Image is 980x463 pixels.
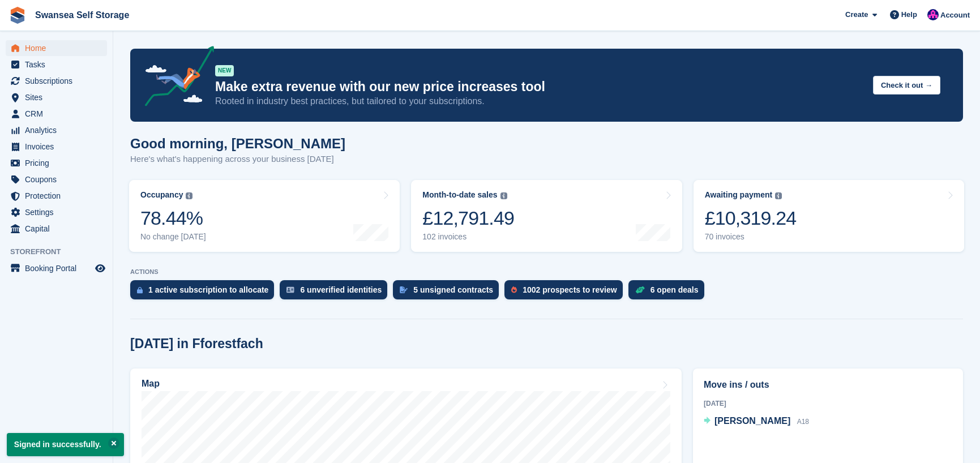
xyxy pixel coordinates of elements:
[704,398,952,409] div: [DATE]
[523,285,617,294] div: 1002 prospects to review
[500,192,507,199] img: icon-info-grey-7440780725fd019a000dd9b08b2336e03edf1995a4989e88bcd33f0948082b44.svg
[6,204,107,220] a: menu
[186,192,192,199] img: icon-info-grey-7440780725fd019a000dd9b08b2336e03edf1995a4989e88bcd33f0948082b44.svg
[422,232,514,242] div: 102 invoices
[142,379,160,389] h2: Map
[25,155,93,171] span: Pricing
[300,285,382,294] div: 6 unverified identities
[927,9,939,20] img: Donna Davies
[10,246,113,258] span: Storefront
[130,268,963,276] p: ACTIONS
[940,10,970,21] span: Account
[215,65,234,76] div: NEW
[7,433,124,456] p: Signed in successfully.
[704,378,952,392] h2: Move ins / outs
[705,232,797,242] div: 70 invoices
[25,73,93,89] span: Subscriptions
[422,190,497,200] div: Month-to-date sales
[6,73,107,89] a: menu
[215,79,864,95] p: Make extra revenue with our new price increases tool
[651,285,699,294] div: 6 open deals
[422,207,514,230] div: £12,791.49
[140,207,206,230] div: 78.44%
[130,153,345,166] p: Here's what's happening across your business [DATE]
[694,180,964,252] a: Awaiting payment £10,319.24 70 invoices
[6,89,107,105] a: menu
[25,188,93,204] span: Protection
[135,46,215,110] img: price-adjustments-announcement-icon-8257ccfd72463d97f412b2fc003d46551f7dbcb40ab6d574587a9cd5c0d94...
[137,286,143,294] img: active_subscription_to_allocate_icon-d502201f5373d7db506a760aba3b589e785aa758c864c3986d89f69b8ff3...
[25,106,93,122] span: CRM
[6,188,107,204] a: menu
[635,286,645,294] img: deal-1b604bf984904fb50ccaf53a9ad4b4a5d6e5aea283cecdc64d6e3604feb123c2.svg
[6,139,107,155] a: menu
[25,172,93,187] span: Coupons
[148,285,268,294] div: 1 active subscription to allocate
[705,190,773,200] div: Awaiting payment
[901,9,917,20] span: Help
[25,260,93,276] span: Booking Portal
[93,261,107,275] a: Preview store
[6,155,107,171] a: menu
[25,139,93,155] span: Invoices
[714,416,790,426] span: [PERSON_NAME]
[400,286,408,293] img: contract_signature_icon-13c848040528278c33f63329250d36e43548de30e8caae1d1a13099fd9432cc5.svg
[25,40,93,56] span: Home
[6,172,107,187] a: menu
[6,221,107,237] a: menu
[286,286,294,293] img: verify_identity-adf6edd0f0f0b5bbfe63781bf79b02c33cf7c696d77639b501bdc392416b5a36.svg
[25,204,93,220] span: Settings
[797,418,809,426] span: A18
[25,57,93,72] span: Tasks
[775,192,782,199] img: icon-info-grey-7440780725fd019a000dd9b08b2336e03edf1995a4989e88bcd33f0948082b44.svg
[31,6,134,24] a: Swansea Self Storage
[6,260,107,276] a: menu
[393,280,504,305] a: 5 unsigned contracts
[6,106,107,122] a: menu
[6,40,107,56] a: menu
[628,280,710,305] a: 6 open deals
[130,136,345,151] h1: Good morning, [PERSON_NAME]
[140,190,183,200] div: Occupancy
[280,280,393,305] a: 6 unverified identities
[130,280,280,305] a: 1 active subscription to allocate
[140,232,206,242] div: No change [DATE]
[25,221,93,237] span: Capital
[845,9,868,20] span: Create
[705,207,797,230] div: £10,319.24
[873,76,940,95] button: Check it out →
[215,95,864,108] p: Rooted in industry best practices, but tailored to your subscriptions.
[6,57,107,72] a: menu
[129,180,400,252] a: Occupancy 78.44% No change [DATE]
[704,414,809,429] a: [PERSON_NAME] A18
[411,180,682,252] a: Month-to-date sales £12,791.49 102 invoices
[511,286,517,293] img: prospect-51fa495bee0391a8d652442698ab0144808aea92771e9ea1ae160a38d050c398.svg
[504,280,628,305] a: 1002 prospects to review
[413,285,493,294] div: 5 unsigned contracts
[25,89,93,105] span: Sites
[9,7,26,24] img: stora-icon-8386f47178a22dfd0bd8f6a31ec36ba5ce8667c1dd55bd0f319d3a0aa187defe.svg
[130,336,263,351] h2: [DATE] in Fforestfach
[6,122,107,138] a: menu
[25,122,93,138] span: Analytics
